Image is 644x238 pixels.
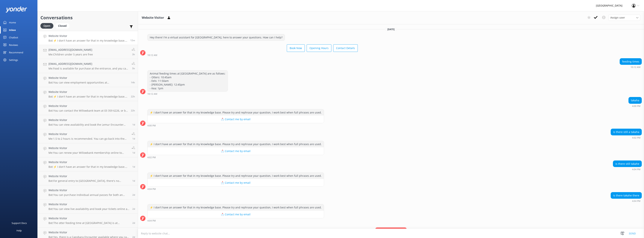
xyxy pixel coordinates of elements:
div: Hey there! I'm a virtual assistant for [GEOGRAPHIC_DATA], here to answer your questions. How can ... [148,34,285,41]
button: Opening Hours [307,44,331,52]
a: Website VisitorMe:1.5 to 2 hours is recommended. You can go back into the park after your food as... [38,129,138,143]
p: Bot: You can view employment opportunities at [GEOGRAPHIC_DATA] by visiting [URL][DOMAIN_NAME]. [48,81,128,84]
h4: Website Visitor [48,160,130,164]
span: Sep 23 2025 07:53am (UTC +12:00) Pacific/Auckland [132,221,135,225]
p: Bot: The otter feeding time at [GEOGRAPHIC_DATA] is at 10:45am. [48,221,130,225]
strong: 4:02 PM [147,156,156,159]
p: Bot: You can view availability and book the Lemur Encounter online at [URL][DOMAIN_NAME]. [48,123,130,126]
a: Website VisitorBot:You can view availability and book the Lemur Encounter online at [URL][DOMAIN_... [38,115,138,129]
div: Closed [55,23,69,29]
span: Sep 24 2025 05:41pm (UTC +12:00) Pacific/Auckland [131,109,135,112]
strong: 4:04 PM [632,200,640,202]
strong: 10:12 AM [631,66,640,68]
h4: Website Visitor [48,174,130,178]
img: yonder-white-logo.png [6,6,27,13]
div: feeding times [620,58,642,65]
div: Sep 25 2025 10:12am (UTC +12:00) Pacific/Auckland [620,66,642,68]
span: Sep 23 2025 11:08am (UTC +12:00) Pacific/Auckland [132,207,135,210]
h4: Website Visitor [48,118,130,122]
p: Bot: ⚡ I don't have an answer for that in my knowledge base. Please try and rephrase your questio... [48,95,128,98]
p: Bot: You can contact the Willowbank team at 03 359 6226, or by emailing [EMAIL_ADDRESS][DOMAIN_NA... [48,109,128,112]
div: is there still a takaha [611,129,642,135]
p: Bot: For general entry to [GEOGRAPHIC_DATA], there's no requirement to pre-book tickets for a spe... [48,179,130,183]
div: Inbox [9,26,16,34]
a: Website VisitorBot:You can purchase individual annual passes for both an adult and a child. The A... [38,185,138,199]
span: Sep 23 2025 12:15pm (UTC +12:00) Pacific/Auckland [132,193,135,196]
a: Website VisitorBot:You can view live availability and book your tickets online at [URL][DOMAIN_NA... [38,199,138,213]
div: Chatbot [9,34,18,41]
button: 📩 Contact me by email [148,179,324,187]
div: is there takahe there [611,192,642,199]
div: Support Docs [12,219,27,227]
div: Sep 25 2025 04:00pm (UTC +12:00) Pacific/Auckland [628,105,642,107]
a: Closed [55,24,71,28]
div: Help [16,227,22,234]
h2: Conversations [40,14,135,21]
span: Team member online [375,228,407,232]
a: Website VisitorBot:You can contact the Willowbank team at 03 359 6226, or by emailing [EMAIL_ADDR... [38,101,138,115]
p: Me: You can renew your Willowbank membership online to receive a 10% discount at [URL][DOMAIN_NAM... [48,151,129,154]
div: Open [40,23,53,29]
div: Settings [9,56,18,64]
span: [DATE] [385,28,397,31]
span: Assign user [610,16,625,20]
strong: 4:04 PM [632,168,640,171]
h4: [EMAIL_ADDRESS][DOMAIN_NAME] [48,62,129,66]
span: Sep 24 2025 09:29am (UTC +12:00) Pacific/Auckland [132,137,135,140]
strong: 4:02 PM [632,137,640,139]
div: ⚡ I don't have an answer for that in my knowledge base. Please try and rephrase your question, I ... [148,204,324,211]
p: Me: Children under 5 years are free [48,53,93,56]
div: Sep 25 2025 04:02pm (UTC +12:00) Pacific/Auckland [611,136,642,139]
h4: Website Visitor [48,216,130,220]
div: Sep 25 2025 04:04pm (UTC +12:00) Pacific/Auckland [147,219,324,222]
span: Sep 25 2025 10:53am (UTC +12:00) Pacific/Auckland [132,67,135,70]
div: Assign User [608,15,640,21]
h4: Website Visitor [48,34,127,38]
div: Sep 25 2025 04:02pm (UTC +12:00) Pacific/Auckland [147,156,324,159]
div: Sep 25 2025 04:04pm (UTC +12:00) Pacific/Auckland [147,188,324,190]
span: Sep 25 2025 01:08pm (UTC +12:00) Pacific/Auckland [132,53,135,56]
strong: 10:12 AM [147,54,157,56]
div: Sep 25 2025 10:12am (UTC +12:00) Pacific/Auckland [147,93,228,95]
strong: 4:04 PM [147,188,156,190]
span: Sep 25 2025 04:04pm (UTC +12:00) Pacific/Auckland [130,39,135,42]
div: ⚡ I don't have an answer for that in my knowledge base. Please try and rephrase your question, I ... [148,173,324,179]
div: Animal feeding times at [GEOGRAPHIC_DATA] are as follows: - Otters: 10:45am - Eels: 11:50am - [PE... [148,70,228,91]
p: Me: 1.5 to 2 hours is recommended. You can go back into the park after your food as well. [48,137,129,140]
span: Sep 23 2025 10:17pm (UTC +12:00) Pacific/Auckland [132,179,135,182]
span: Sep 24 2025 09:22am (UTC +12:00) Pacific/Auckland [132,151,135,154]
div: Reviews [9,41,18,49]
div: is there still takahe [613,161,642,167]
button: 📩 Contact me by email [148,116,324,123]
h4: [EMAIL_ADDRESS][DOMAIN_NAME] [48,48,93,52]
a: Website VisitorBot:For general entry to [GEOGRAPHIC_DATA], there's no requirement to pre-book tic... [38,171,138,185]
div: ⚡ I don't have an answer for that in my knowledge base. Please try and rephrase your question, I ... [148,109,324,116]
h4: Website Visitor [48,90,128,94]
span: Sep 24 2025 08:30am (UTC +12:00) Pacific/Auckland [132,165,135,168]
button: Book Now [287,44,305,52]
h4: Website Visitor [48,132,129,136]
strong: 4:04 PM [147,220,156,222]
button: 📩 Contact me by email [148,147,324,155]
a: Open [40,24,55,28]
span: Sep 24 2025 11:12am (UTC +12:00) Pacific/Auckland [132,123,135,126]
div: Sep 25 2025 04:00pm (UTC +12:00) Pacific/Auckland [147,124,324,127]
a: Website VisitorBot:The otter feeding time at [GEOGRAPHIC_DATA] is at 10:45am.2d [38,213,138,228]
div: Home [9,19,16,26]
h4: Website Visitor [48,104,128,108]
h4: Website Visitor [48,188,130,192]
div: Sep 25 2025 10:12am (UTC +12:00) Pacific/Auckland [147,54,358,56]
a: [EMAIL_ADDRESS][DOMAIN_NAME]Me:Food is available for purchase at the entrance, and you can feed m... [38,59,138,73]
button: 📩 Contact me by email [148,211,324,218]
strong: 4:00 PM [147,125,156,127]
div: ⚡ I don't have an answer for that in my knowledge base. Please try and rephrase your question, I ... [148,141,324,147]
h4: Website Visitor [48,76,128,80]
button: Contact Details [333,44,358,52]
strong: 10:12 AM [147,93,157,95]
div: Recommend [9,49,23,56]
span: Sep 25 2025 01:47am (UTC +12:00) Pacific/Auckland [131,81,135,84]
h4: Website Visitor [48,146,129,150]
p: Me: Food is available for purchase at the entrance, and you can feed most of our farmyard animals. [48,67,129,70]
p: Bot: You can view live availability and book your tickets online at [URL][DOMAIN_NAME]. Tickets c... [48,207,130,211]
strong: 4:00 PM [632,105,640,107]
